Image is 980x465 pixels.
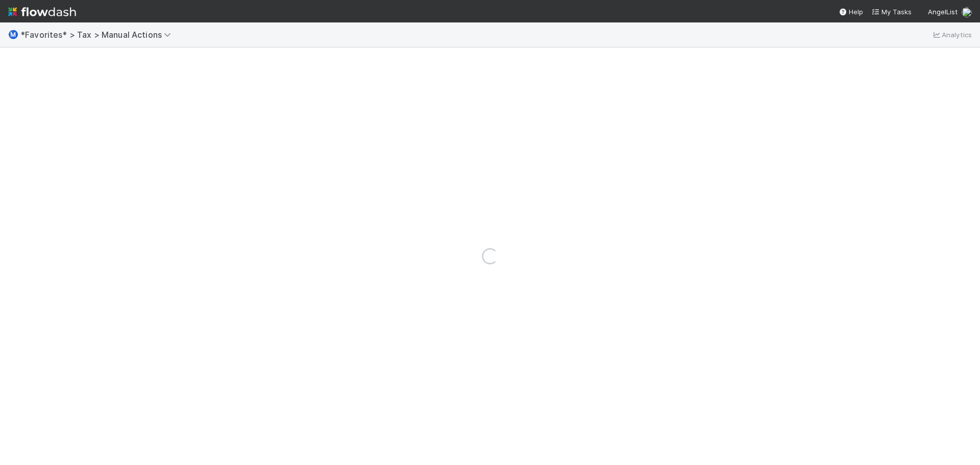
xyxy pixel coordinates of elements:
[932,29,972,41] a: Analytics
[962,7,972,17] img: avatar_cfa6ccaa-c7d9-46b3-b608-2ec56ecf97ad.png
[928,8,958,16] span: AngelList
[20,30,176,40] span: *Favorites* > Tax > Manual Actions
[871,8,912,16] span: My Tasks
[8,3,76,20] img: logo-inverted-e16ddd16eac7371096b0.svg
[871,7,912,17] a: My Tasks
[8,30,18,39] span: Ⓜ️
[839,7,863,17] div: Help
